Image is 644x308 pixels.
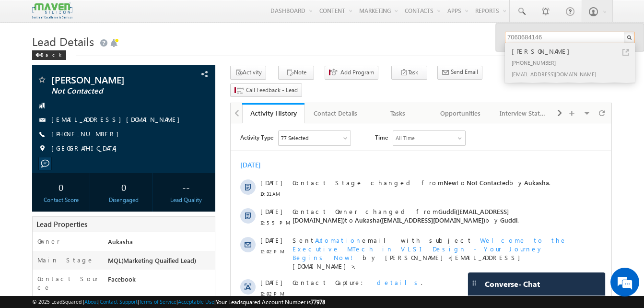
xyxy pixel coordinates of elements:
div: 0 [35,178,87,196]
div: Activity History [249,108,297,118]
div: All Time [165,11,184,19]
span: Not Contacted [51,86,164,96]
div: Facebook [105,274,215,288]
span: Your Leadsquared Account Number is [216,298,325,306]
div: Lead Quality [160,196,212,204]
span: Time [144,7,157,22]
a: Interview Status [492,103,554,123]
a: Contact Support [100,298,138,305]
div: Minimize live chat window [157,5,180,28]
a: Opportunities [430,103,492,123]
textarea: Type your message and hit 'Enter' [12,89,175,231]
div: Contact Score [35,196,87,204]
img: Custom Logo [32,2,72,19]
span: Contact Stage changed from to by . [62,55,320,63]
span: Aukasha [293,55,318,63]
div: Chat with us now [50,50,161,63]
div: Sales Activity,Program,Email Bounced,Email Link Clicked,Email Marked Spam & 72 more.. [48,8,120,22]
div: [PERSON_NAME] [510,46,638,57]
button: Activity [230,66,266,80]
span: Guddi([EMAIL_ADDRESS][DOMAIN_NAME]) [62,84,278,101]
span: Call Feedback - Lead [246,86,298,95]
span: [DATE] [30,155,51,164]
label: Owner [37,237,60,246]
span: 10:31 AM [30,66,59,75]
a: Contact Details [304,103,367,123]
label: Contact Source [37,274,99,292]
div: Opportunities [437,107,483,119]
span: 12:02 PM [30,166,59,175]
a: Back [32,50,71,58]
button: Call Feedback - Lead [230,83,302,97]
span: [PHONE_NUMBER] [51,130,124,139]
button: Add Program [325,66,378,80]
span: Lead Details [32,34,94,49]
span: [DATE] [30,84,51,93]
span: Sent email with subject [62,113,242,121]
em: Start Chat [130,239,174,252]
div: [EMAIL_ADDRESS][DOMAIN_NAME] [510,68,638,80]
a: [EMAIL_ADDRESS][DOMAIN_NAME] [51,115,185,123]
span: [DATE] [30,113,51,121]
span: [DATE] [30,55,51,64]
img: carter-drag [470,279,478,287]
span: Add Program [340,68,374,77]
div: [DATE] [10,37,41,46]
a: Tasks [367,103,430,123]
span: details [146,155,190,163]
div: 77 Selected [50,11,78,19]
span: 12:55 PM [30,95,59,104]
a: Activity History [242,103,304,123]
div: Tasks [375,107,421,119]
span: Send Email [451,68,478,76]
div: 0 [97,178,150,196]
button: Note [278,66,314,80]
span: Automation [84,113,131,121]
label: Main Stage [37,256,94,264]
button: Send Email [437,66,482,80]
span: Activity Type [10,7,43,22]
span: Converse - Chat [485,280,540,288]
span: 12:02 PM [30,124,59,132]
span: Welcome to the Executive MTech in VLSI Design - Your Journey Begins Now! [62,113,336,138]
div: MQL(Marketing Quaified Lead) [105,256,215,269]
span: Contact Owner changed from to by . [62,84,288,101]
div: . [62,155,340,164]
img: d_60004797649_company_0_60004797649 [16,50,40,63]
div: Back [32,50,66,60]
span: Aukasha [108,237,133,246]
div: Interview Status [500,107,546,119]
span: © 2025 LeadSquared | | | | | [32,297,325,307]
span: New [213,55,226,63]
span: Not Contacted [236,55,279,63]
a: Terms of Service [139,298,176,305]
div: Disengaged [97,196,150,204]
button: Task [391,66,427,80]
div: by [PERSON_NAME]<[EMAIL_ADDRESS][DOMAIN_NAME]>. [62,113,340,146]
span: [PERSON_NAME] [51,75,164,84]
span: Guddi [269,93,287,101]
div: [PHONE_NUMBER] [510,57,638,68]
div: Contact Details [312,107,358,119]
a: About [84,298,98,305]
span: [GEOGRAPHIC_DATA] [51,144,122,154]
span: Lead Properties [36,219,87,229]
a: Acceptable Use [178,298,214,305]
span: 77978 [311,298,325,306]
div: -- [160,178,212,196]
span: Contact Capture: [62,155,139,163]
span: Aukasha([EMAIL_ADDRESS][DOMAIN_NAME]) [124,93,255,101]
